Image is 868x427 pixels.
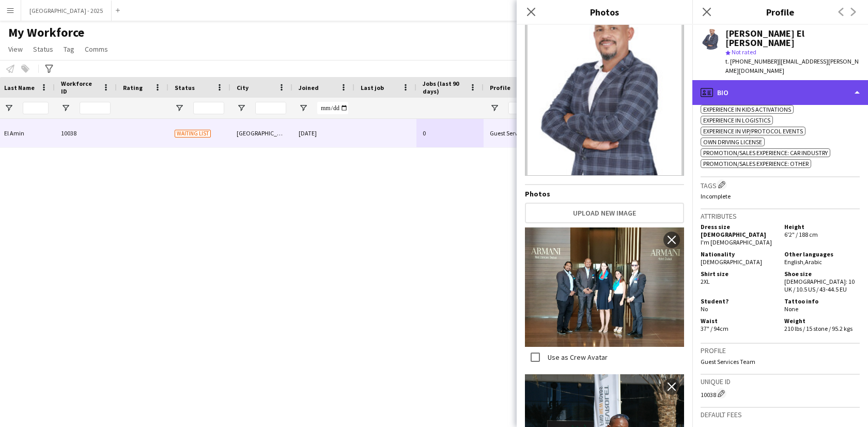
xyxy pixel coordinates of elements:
h5: Height [784,223,860,231]
span: [DEMOGRAPHIC_DATA] [701,258,762,266]
h3: Default fees [701,410,860,419]
input: Joined Filter Input [317,102,348,114]
p: Incomplete [701,192,860,200]
span: Comms [85,44,108,54]
span: Status [175,84,195,91]
h5: Student? [701,297,776,305]
span: t. [PHONE_NUMBER] [725,57,779,65]
div: [DATE] [292,119,354,147]
div: 10038 [701,388,860,399]
span: Arabic [805,258,822,266]
span: Profile [490,84,510,91]
button: Open Filter Menu [61,103,70,113]
div: [PERSON_NAME] El [PERSON_NAME] [725,29,860,48]
span: Joined [299,84,319,91]
h3: Photos [517,5,692,19]
button: Open Filter Menu [299,103,308,113]
h5: Nationality [701,250,776,258]
button: [GEOGRAPHIC_DATA] - 2025 [21,1,112,21]
h3: Profile [692,5,868,19]
h3: Profile [701,346,860,355]
span: Waiting list [175,130,211,138]
div: Guest Services Team [484,119,550,147]
input: Workforce ID Filter Input [80,102,111,114]
p: Guest Services Team [701,358,860,365]
input: Profile Filter Input [508,102,544,114]
span: 37" / 94cm [701,325,729,332]
h5: Tattoo info [784,297,860,305]
span: Experience in Kids Activations [703,105,791,113]
span: Promotion/Sales Experience: Car Industry [703,149,828,157]
button: Open Filter Menu [490,103,499,113]
input: Status Filter Input [193,102,224,114]
input: Last Name Filter Input [23,102,49,114]
h3: Attributes [701,211,860,221]
span: View [8,44,23,54]
img: Crew photo 882145 [525,227,684,347]
button: Open Filter Menu [4,103,13,113]
span: Last Name [4,84,35,91]
span: Own Driving License [703,138,762,146]
h5: Shoe size [784,270,860,278]
div: 10038 [55,119,117,147]
h5: Waist [701,317,776,325]
button: Open Filter Menu [237,103,246,113]
h4: Photos [525,189,684,199]
span: English , [784,258,805,266]
span: Workforce ID [61,80,98,95]
div: [GEOGRAPHIC_DATA] [230,119,292,147]
a: View [4,42,27,56]
img: Crew avatar [525,21,684,176]
div: 0 [416,119,484,147]
h5: Other languages [784,250,860,258]
span: City [237,84,249,91]
span: No [701,305,708,313]
h3: Unique ID [701,377,860,386]
span: Jobs (last 90 days) [423,80,465,95]
span: Promotion/Sales Experience: Other [703,160,809,167]
span: My Workforce [8,25,84,40]
div: Bio [692,80,868,105]
span: Last job [361,84,384,91]
span: 210 lbs / 15 stone / 95.2 kgs [784,325,853,332]
input: City Filter Input [255,102,286,114]
span: Not rated [732,48,756,56]
h5: Dress size [DEMOGRAPHIC_DATA] [701,223,776,238]
span: Experience in VIP/Protocol Events [703,127,803,135]
span: [DEMOGRAPHIC_DATA]: 10 UK / 10.5 US / 43-44.5 EU [784,278,855,293]
span: I'm [DEMOGRAPHIC_DATA] [701,238,772,246]
app-action-btn: Advanced filters [43,63,55,75]
a: Status [29,42,57,56]
span: Status [33,44,53,54]
button: Upload new image [525,203,684,223]
span: Tag [64,44,74,54]
span: Rating [123,84,143,91]
span: | [EMAIL_ADDRESS][PERSON_NAME][DOMAIN_NAME] [725,57,859,74]
h5: Shirt size [701,270,776,278]
h3: Tags [701,179,860,190]
button: Open Filter Menu [175,103,184,113]
span: None [784,305,798,313]
h5: Weight [784,317,860,325]
span: Experience in Logistics [703,116,770,124]
span: 6'2" / 188 cm [784,231,818,238]
label: Use as Crew Avatar [546,353,608,362]
span: 2XL [701,278,710,285]
a: Comms [81,42,112,56]
a: Tag [59,42,79,56]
